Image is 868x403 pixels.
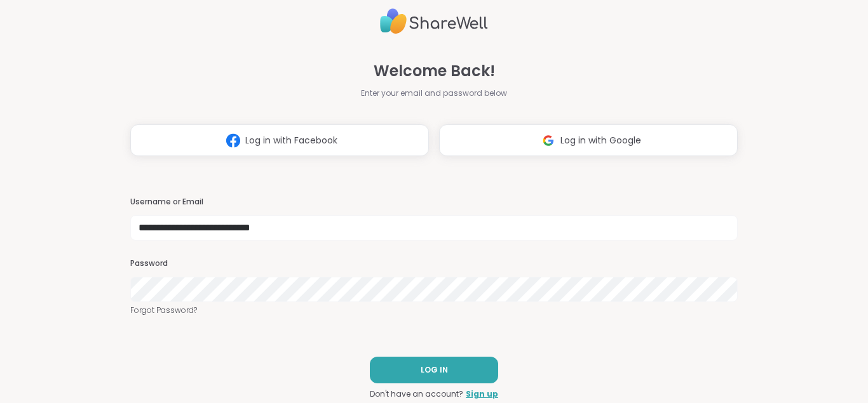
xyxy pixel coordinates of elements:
a: Forgot Password? [130,305,738,316]
span: Log in with Facebook [245,134,337,147]
span: Don't have an account? [370,388,463,400]
h3: Password [130,258,738,269]
a: Sign up [466,388,498,400]
button: Log in with Facebook [130,124,429,156]
span: Welcome Back! [374,60,495,83]
img: ShareWell Logo [380,3,488,39]
span: LOG IN [421,364,448,376]
button: LOG IN [370,357,498,383]
img: ShareWell Logomark [536,129,560,152]
button: Log in with Google [439,124,738,156]
img: ShareWell Logomark [221,129,245,152]
span: Enter your email and password below [361,88,507,99]
h3: Username or Email [130,197,738,208]
span: Log in with Google [560,134,641,147]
